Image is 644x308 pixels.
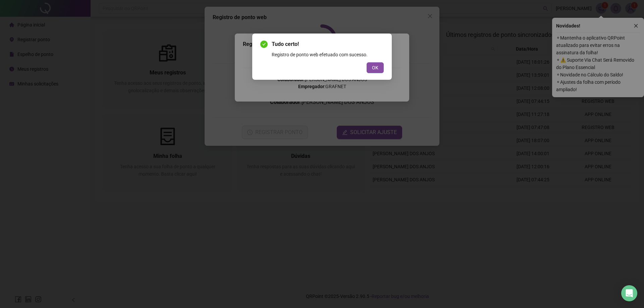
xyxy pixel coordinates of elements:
span: OK [372,64,378,71]
div: Open Intercom Messenger [621,285,637,301]
div: Registro de ponto web efetuado com sucesso. [272,51,384,58]
button: OK [367,62,384,73]
span: Tudo certo! [272,40,384,48]
span: check-circle [260,41,268,48]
